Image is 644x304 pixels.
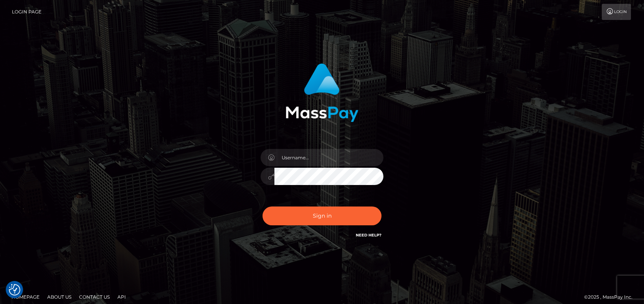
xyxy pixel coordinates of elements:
[602,4,631,20] a: Login
[274,149,383,166] input: Username...
[9,284,20,296] button: Consent Preferences
[584,293,638,301] div: © 2025 , MassPay Inc.
[76,291,113,303] a: Contact Us
[9,284,20,296] img: Revisit consent button
[8,291,43,303] a: Homepage
[44,291,74,303] a: About Us
[263,207,381,225] button: Sign in
[114,291,129,303] a: API
[356,233,381,238] a: Need Help?
[286,63,358,122] img: MassPay Login
[12,4,41,20] a: Login Page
